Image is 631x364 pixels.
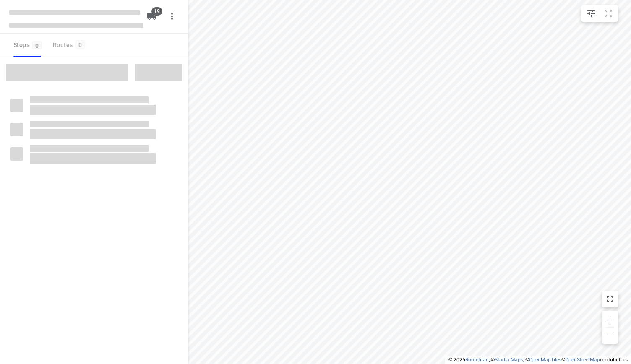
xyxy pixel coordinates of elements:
a: Stadia Maps [495,357,523,363]
div: small contained button group [581,5,618,22]
a: OpenStreetMap [565,357,600,363]
a: Routetitan [465,357,489,363]
li: © 2025 , © , © © contributors [448,357,628,363]
a: OpenMapTiles [529,357,561,363]
button: Map settings [583,5,600,22]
